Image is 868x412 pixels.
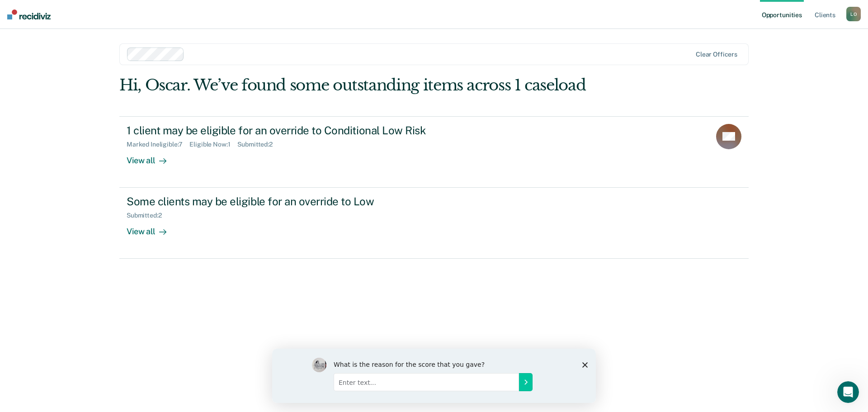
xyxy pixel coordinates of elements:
div: Some clients may be eligible for an override to Low [127,195,444,208]
div: Hi, Oscar. We’ve found some outstanding items across 1 caseload [119,76,623,95]
div: Submitted : 2 [127,212,169,219]
div: Marked Ineligible : 7 [127,141,189,148]
div: Eligible Now : 1 [189,141,237,148]
div: L O [846,7,861,21]
div: Submitted : 2 [237,141,280,148]
a: 1 client may be eligible for an override to Conditional Low RiskMarked Ineligible:7Eligible Now:1... [119,116,749,188]
a: Some clients may be eligible for an override to LowSubmitted:2View all [119,188,749,259]
div: View all [127,219,177,237]
div: View all [127,148,177,166]
div: 1 client may be eligible for an override to Conditional Low Risk [127,124,444,137]
button: LO [846,7,861,21]
div: Clear officers [696,51,737,58]
img: Recidiviz [7,9,51,19]
iframe: Intercom live chat [837,381,859,403]
iframe: Survey by Kim from Recidiviz [272,349,596,403]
